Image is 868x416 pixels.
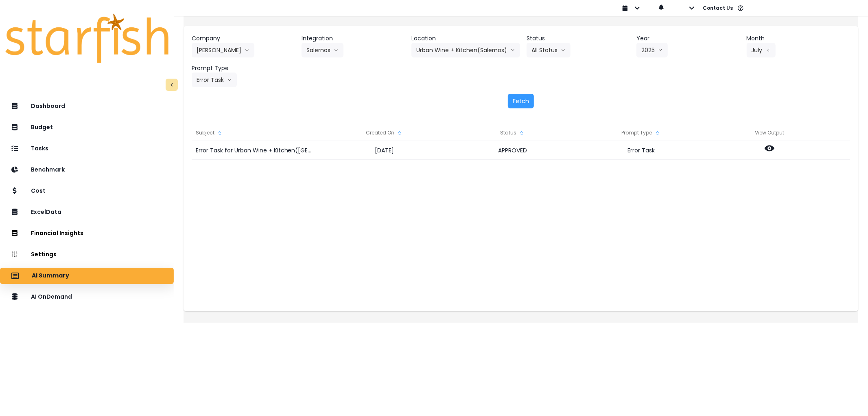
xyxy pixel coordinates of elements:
[411,34,520,43] header: Location
[31,187,46,194] p: Cost
[31,145,48,152] p: Tasks
[766,46,771,54] svg: arrow left line
[31,209,61,216] p: ExcelData
[31,293,72,300] p: AI OnDemand
[192,125,320,141] div: Subject
[561,46,566,54] svg: arrow down line
[636,34,740,43] header: Year
[320,125,448,141] div: Created On
[396,130,403,136] svg: sort
[706,125,834,141] div: View Output
[31,124,53,131] p: Budget
[747,34,850,43] header: Month
[31,166,65,173] p: Benchmark
[32,272,69,280] p: AI Summary
[320,141,448,160] div: [DATE]
[747,43,776,57] button: Julyarrow left line
[245,46,249,54] svg: arrow down line
[192,141,320,160] div: Error Task for Urban Wine + Kitchen([GEOGRAPHIC_DATA]) for [DATE]
[302,43,343,57] button: Salernosarrow down line
[508,94,534,108] button: Fetch
[411,43,520,57] button: Urban Wine + Kitchen(Salernos)arrow down line
[510,46,515,54] svg: arrow down line
[216,130,223,136] svg: sort
[302,34,405,43] header: Integration
[518,130,525,136] svg: sort
[192,64,295,73] header: Prompt Type
[192,43,254,57] button: [PERSON_NAME]arrow down line
[31,103,65,110] p: Dashboard
[334,46,339,54] svg: arrow down line
[448,141,577,160] div: APPROVED
[636,43,668,57] button: 2025arrow down line
[192,34,295,43] header: Company
[227,76,232,84] svg: arrow down line
[192,73,237,87] button: Error Taskarrow down line
[577,141,706,160] div: Error Task
[527,43,571,57] button: All Statusarrow down line
[658,46,663,54] svg: arrow down line
[448,125,577,141] div: Status
[527,34,630,43] header: Status
[654,130,661,136] svg: sort
[577,125,706,141] div: Prompt Type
